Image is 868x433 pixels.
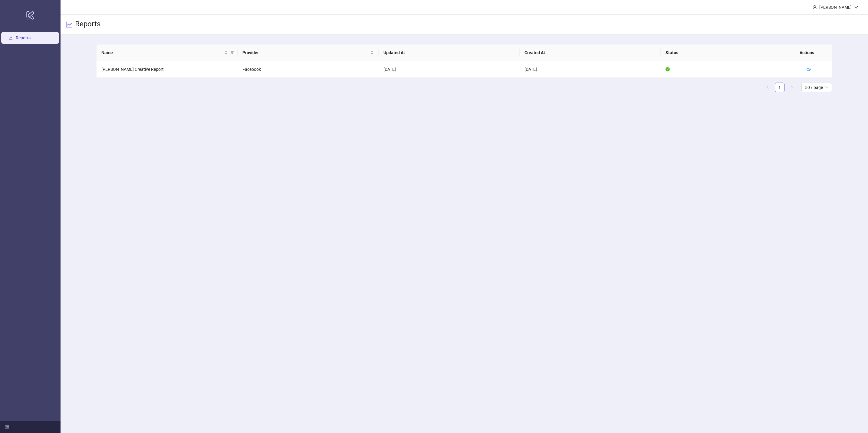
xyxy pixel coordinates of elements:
div: [PERSON_NAME] [817,4,854,11]
th: Provider [238,44,379,61]
h3: Reports [75,19,100,30]
span: line-chart [65,21,73,28]
li: Previous Page [763,83,772,92]
th: Name [97,44,238,61]
button: right [787,83,797,92]
td: Facebook [238,61,379,78]
span: down [854,5,858,9]
a: Reports [16,35,31,40]
span: 50 / page [805,83,828,92]
th: Updated At [379,44,520,61]
span: user [813,5,817,9]
span: eye [807,67,811,71]
div: Page Size [801,83,832,92]
span: Provider [242,49,369,56]
span: check-circle [666,67,670,71]
span: left [766,85,769,89]
li: Next Page [787,83,797,92]
span: filter [230,51,234,54]
a: 1 [775,83,784,92]
span: menu-fold [5,425,9,429]
span: right [790,85,794,89]
th: Created At [520,44,661,61]
span: Name [101,49,223,56]
td: [DATE] [379,61,520,78]
th: Actions [795,44,825,61]
th: Status [661,44,802,61]
a: eye [807,67,811,72]
button: left [763,83,772,92]
span: filter [229,48,235,57]
li: 1 [775,83,784,92]
td: [DATE] [520,61,661,78]
td: [PERSON_NAME] Creative Report [97,61,238,78]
